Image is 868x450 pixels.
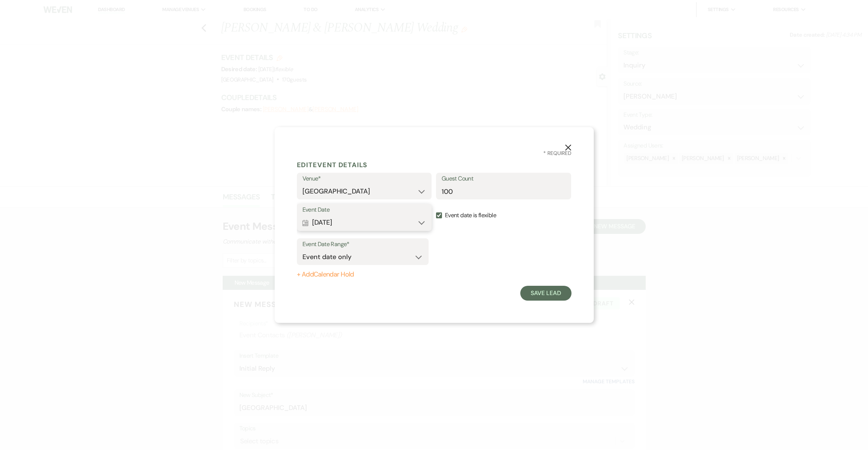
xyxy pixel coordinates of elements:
label: Event Date Range* [302,239,423,250]
button: + AddCalendar Hold [297,271,429,278]
button: [DATE] [302,215,426,230]
button: Save Lead [520,286,571,301]
input: Event date is flexible [436,212,442,218]
h5: Edit Event Details [297,159,571,171]
label: Guest Count [442,173,566,184]
h3: * Required [297,149,571,157]
label: Event date is flexible [436,204,571,227]
label: Venue* [302,173,426,184]
label: Event Date [302,205,426,215]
